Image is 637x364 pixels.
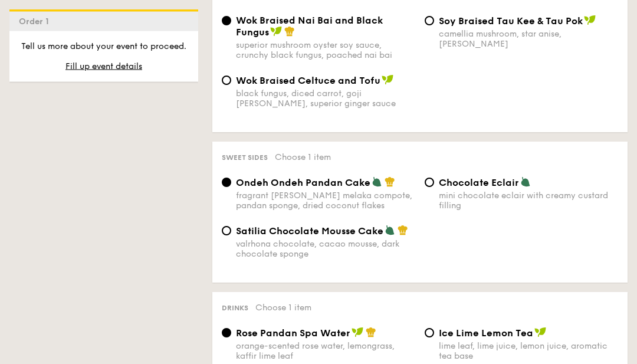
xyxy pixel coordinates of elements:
[222,304,248,313] span: Drinks
[236,328,350,339] span: Rose Pandan Spa Water
[534,327,546,338] img: icon-vegan.f8ff3823.svg
[382,75,393,86] img: icon-vegan.f8ff3823.svg
[520,177,531,188] img: icon-vegetarian.fe4039eb.svg
[222,329,231,338] input: Rose Pandan Spa Waterorange-scented rose water, lemongrass, kaffir lime leaf
[385,225,395,236] img: icon-vegetarian.fe4039eb.svg
[236,89,415,109] div: black fungus, diced carrot, goji [PERSON_NAME], superior ginger sauce
[270,27,282,37] img: icon-vegan.f8ff3823.svg
[19,17,54,27] span: Order 1
[236,15,383,38] span: Wok Braised Nai Bai and Black Fungus
[352,327,363,338] img: icon-vegan.f8ff3823.svg
[439,16,583,27] span: ⁠Soy Braised Tau Kee & Tau Pok
[222,154,268,162] span: Sweet sides
[385,177,395,188] img: icon-chef-hat.a58ddaea.svg
[65,61,142,71] span: Fill up event details
[222,178,231,188] input: Ondeh Ondeh Pandan Cakefragrant [PERSON_NAME] melaka compote, pandan sponge, dried coconut flakes
[425,178,434,188] input: Chocolate Eclairmini chocolate eclair with creamy custard filling
[398,225,408,236] img: icon-chef-hat.a58ddaea.svg
[439,178,519,189] span: Chocolate Eclair
[372,177,382,188] img: icon-vegetarian.fe4039eb.svg
[584,15,596,26] img: icon-vegan.f8ff3823.svg
[275,153,331,163] span: Choose 1 item
[222,17,231,26] input: Wok Braised Nai Bai and Black Fungussuperior mushroom oyster soy sauce, crunchy black fungus, poa...
[255,303,311,313] span: Choose 1 item
[19,41,189,53] p: Tell us more about your event to proceed.
[236,226,383,237] span: Satilia Chocolate Mousse Cake
[222,76,231,86] input: Wok Braised Celtuce and Tofublack fungus, diced carrot, goji [PERSON_NAME], superior ginger sauce
[236,240,415,260] div: valrhona chocolate, cacao mousse, dark chocolate sponge
[425,329,434,338] input: Ice Lime Lemon Tealime leaf, lime juice, lemon juice, aromatic tea base
[236,41,415,61] div: superior mushroom oyster soy sauce, crunchy black fungus, poached nai bai
[236,76,380,87] span: Wok Braised Celtuce and Tofu
[439,29,618,50] div: camellia mushroom, star anise, [PERSON_NAME]
[236,178,370,189] span: Ondeh Ondeh Pandan Cake
[439,328,533,339] span: Ice Lime Lemon Tea
[222,227,231,236] input: Satilia Chocolate Mousse Cakevalrhona chocolate, cacao mousse, dark chocolate sponge
[284,27,295,37] img: icon-chef-hat.a58ddaea.svg
[439,342,618,362] div: lime leaf, lime juice, lemon juice, aromatic tea base
[439,191,618,211] div: mini chocolate eclair with creamy custard filling
[236,191,415,211] div: fragrant [PERSON_NAME] melaka compote, pandan sponge, dried coconut flakes
[366,327,376,338] img: icon-chef-hat.a58ddaea.svg
[236,342,415,362] div: orange-scented rose water, lemongrass, kaffir lime leaf
[425,17,434,26] input: ⁠Soy Braised Tau Kee & Tau Pokcamellia mushroom, star anise, [PERSON_NAME]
